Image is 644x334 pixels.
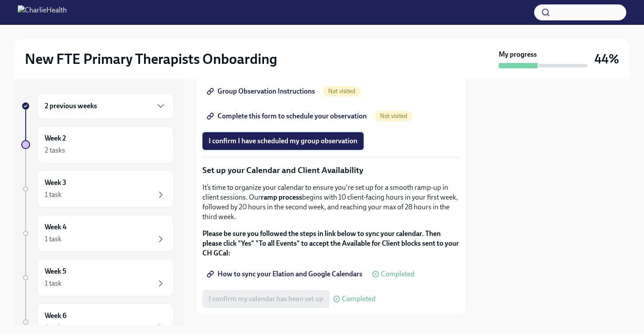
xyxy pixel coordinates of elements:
span: Group Observation Instructions [209,87,315,96]
div: 1 task [45,279,62,288]
h3: 44% [594,51,619,67]
div: 1 task [45,190,62,200]
a: Complete this form to schedule your observation [202,107,373,125]
a: Week 41 task [21,215,174,252]
span: How to sync your Elation and Google Calendars [209,270,362,279]
h6: Week 4 [45,222,66,232]
h6: Week 2 [45,134,66,143]
h6: Week 6 [45,311,66,321]
span: Not visited [375,113,412,119]
h6: 2 previous weeks [45,101,97,111]
span: Completed [342,295,376,303]
div: 1 task [45,323,62,333]
p: It’s time to organize your calendar to ensure you're set up for a smooth ramp-up in client sessio... [202,183,459,222]
a: Week 31 task [21,170,174,208]
span: Complete this form to schedule your observation [209,112,367,121]
a: Week 51 task [21,259,174,296]
span: I confirm I have scheduled my group observation [209,137,357,145]
div: 2 tasks [45,145,65,155]
strong: Please be sure you followed the steps in link below to sync your calendar. Then please click "Yes... [202,229,459,257]
h6: Week 5 [45,267,66,276]
a: How to sync your Elation and Google Calendars [202,265,369,283]
h2: New FTE Primary Therapists Onboarding [25,50,277,68]
img: CharlieHealth [18,5,67,20]
a: Week 22 tasks [21,126,174,163]
div: 2 previous weeks [37,93,174,119]
a: Group Observation Instructions [202,83,321,100]
span: Completed [381,271,415,278]
p: Set up your Calendar and Client Availability [202,165,459,176]
strong: My progress [499,50,537,59]
strong: ramp process [261,193,302,201]
span: Not visited [323,88,361,94]
div: 1 task [45,234,62,244]
button: I confirm I have scheduled my group observation [202,132,364,150]
h6: Week 3 [45,178,66,188]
